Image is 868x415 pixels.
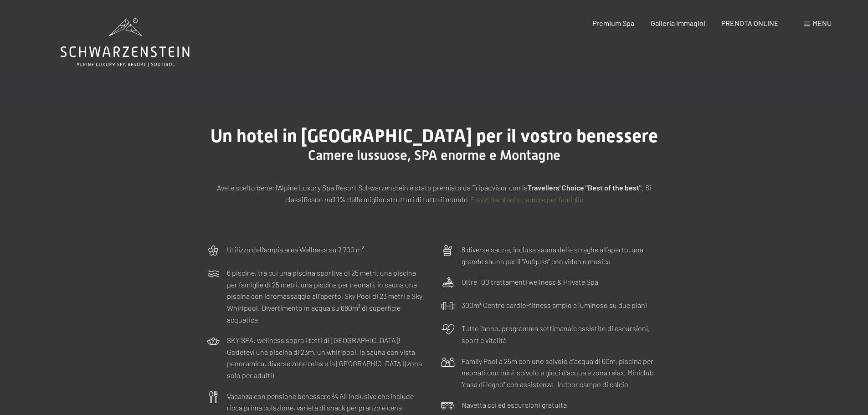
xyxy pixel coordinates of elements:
[470,195,583,204] a: Prezzi bambini e camere per famiglie
[227,244,364,256] p: Utilizzo dell‘ampia area Wellness su 7.700 m²
[227,267,427,325] p: 6 piscine, tra cui una piscina sportiva di 25 metri, una piscina per famiglie di 25 metri, una pi...
[462,323,662,346] p: Tutto l’anno, programma settimanale assistito di escursioni, sport e vitalità
[206,182,662,205] p: Avete scelto bene: l’Alpine Luxury Spa Resort Schwarzenstein è stato premiato da Tripadvisor con ...
[462,355,662,390] p: Family Pool a 25m con uno scivolo d'acqua di 60m, piscina per neonati con mini-scivolo e gioci d'...
[528,183,642,192] strong: Travellers' Choice "Best of the best"
[592,19,634,27] a: Premium Spa
[211,125,658,147] span: Un hotel in [GEOGRAPHIC_DATA] per il vostro benessere
[721,19,779,27] a: PRENOTA ONLINE
[462,299,647,311] p: 300m² Centro cardio-fitness ampio e luminoso su due piani
[227,334,427,381] p: SKY SPA: wellness sopra i tetti di [GEOGRAPHIC_DATA]! Godetevi una piscina di 23m, un whirlpool, ...
[308,147,560,163] span: Camere lussuose, SPA enorme e Montagne
[462,244,662,267] p: 8 diverse saune, inclusa sauna delle streghe all’aperto, una grande sauna per il "Aufguss" con vi...
[462,276,598,288] p: Oltre 100 trattamenti wellness & Private Spa
[651,19,705,27] a: Galleria immagini
[812,19,832,27] span: Menu
[462,399,567,411] p: Navetta sci ed escursioni gratuita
